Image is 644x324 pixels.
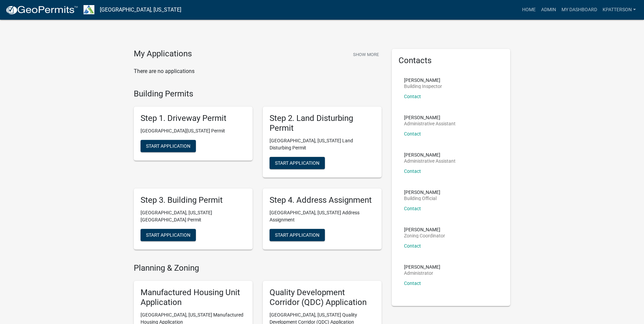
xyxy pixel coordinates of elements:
[134,89,382,99] h4: Building Permits
[559,3,600,16] a: My Dashboard
[270,157,325,169] button: Start Application
[404,265,440,269] p: [PERSON_NAME]
[275,160,319,165] span: Start Application
[141,229,196,241] button: Start Application
[134,49,192,59] h4: My Applications
[350,49,382,60] button: Show More
[404,168,421,174] a: Contact
[141,113,246,123] h5: Step 1. Driveway Permit
[141,140,196,152] button: Start Application
[404,206,421,211] a: Contact
[404,94,421,99] a: Contact
[404,243,421,249] a: Contact
[275,232,319,237] span: Start Application
[404,121,456,126] p: Administrative Assistant
[270,229,325,241] button: Start Application
[146,143,190,149] span: Start Application
[404,271,440,275] p: Administrator
[404,196,440,201] p: Building Official
[399,56,504,66] h5: Contacts
[146,232,190,237] span: Start Application
[270,209,375,223] p: [GEOGRAPHIC_DATA], [US_STATE] Address Assignment
[270,288,375,307] h5: Quality Development Corridor (QDC) Application
[404,190,440,195] p: [PERSON_NAME]
[538,3,559,16] a: Admin
[141,288,246,307] h5: Manufactured Housing Unit Application
[141,195,246,205] h5: Step 3. Building Permit
[84,5,94,14] img: Troup County, Georgia
[404,131,421,137] a: Contact
[404,233,445,238] p: Zoning Coordinator
[404,152,456,157] p: [PERSON_NAME]
[134,263,382,273] h4: Planning & Zoning
[404,115,456,120] p: [PERSON_NAME]
[270,137,375,151] p: [GEOGRAPHIC_DATA], [US_STATE] Land Disturbing Permit
[600,3,639,16] a: KPATTERSON
[404,78,442,83] p: [PERSON_NAME]
[519,3,538,16] a: Home
[270,195,375,205] h5: Step 4. Address Assignment
[100,4,181,16] a: [GEOGRAPHIC_DATA], [US_STATE]
[134,67,382,75] p: There are no applications
[404,281,421,286] a: Contact
[141,209,246,223] p: [GEOGRAPHIC_DATA], [US_STATE][GEOGRAPHIC_DATA] Permit
[270,113,375,133] h5: Step 2. Land Disturbing Permit
[141,127,246,134] p: [GEOGRAPHIC_DATA][US_STATE] Permit
[404,84,442,89] p: Building Inspector
[404,227,445,232] p: [PERSON_NAME]
[404,159,456,163] p: Administrative Assistant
